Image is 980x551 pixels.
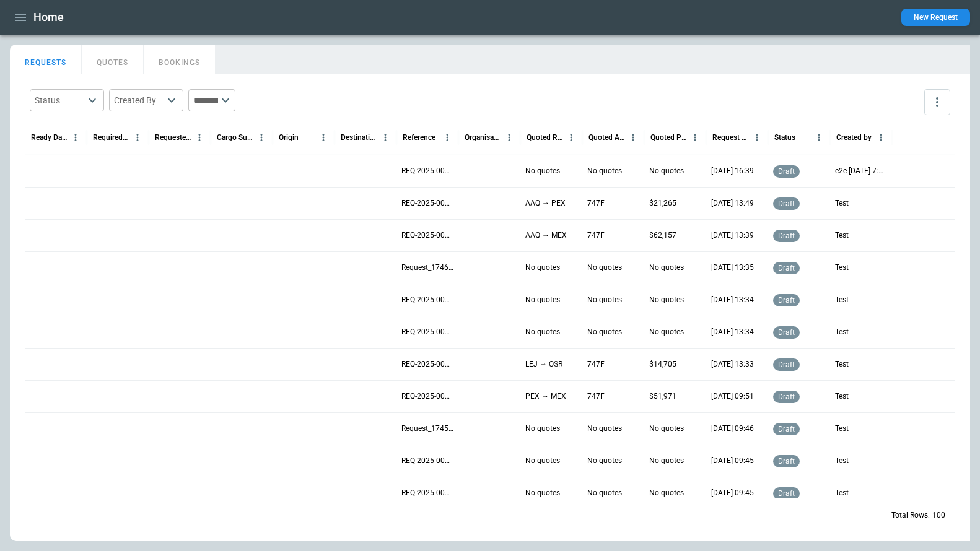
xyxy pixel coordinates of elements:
p: REQ-2025-000013 [401,327,453,337]
div: Quoted Price [650,133,687,142]
p: Test [835,456,849,466]
p: No quotes [525,327,560,337]
p: $51,971 [649,391,676,402]
button: Cargo Summary column menu [253,129,269,145]
div: Ready Date & Time (UTC) [31,133,68,142]
p: REQ-2025-000016 [401,230,453,241]
p: Test [835,198,849,209]
button: QUOTES [82,45,144,74]
p: Test [835,295,849,305]
span: draft [776,360,797,369]
div: Destination [341,133,377,142]
div: Created by [836,133,872,142]
p: 04/29/25 09:45 [711,456,754,466]
p: No quotes [649,262,684,273]
p: Test [835,391,849,402]
p: 747F [587,391,605,402]
div: Created By [114,94,164,106]
p: $14,705 [649,359,676,370]
p: No quotes [649,423,684,434]
p: REQ-2025-000009 [401,456,453,466]
p: REQ-2025-000008 [401,488,453,498]
div: Origin [279,133,299,142]
div: Status [35,94,84,106]
span: draft [776,328,797,337]
button: Created by column menu [873,129,889,145]
p: 747F [587,359,605,370]
p: No quotes [587,456,622,466]
div: Reference [403,133,435,142]
button: Required Date & Time (UTC) column menu [129,129,146,145]
p: No quotes [525,423,560,434]
p: No quotes [587,327,622,337]
p: No quotes [587,166,622,176]
button: New Request [901,9,970,26]
button: Origin column menu [315,129,331,145]
button: Quoted Route column menu [563,129,579,145]
p: 05/09/25 13:34 [711,327,754,337]
p: REQ-2025-000017 [401,198,453,209]
p: AAQ → PEX [525,198,566,209]
p: 747F [587,198,605,209]
button: Quoted Aircraft column menu [625,129,641,145]
button: BOOKINGS [144,45,216,74]
p: REQ-2025-000018 [401,166,453,176]
p: 05/09/25 13:39 [711,230,754,241]
p: No quotes [649,166,684,176]
p: No quotes [525,262,560,273]
button: Request Created At (UTC) column menu [749,129,765,145]
p: $21,265 [649,198,676,209]
div: Required Date & Time (UTC) [93,133,129,142]
div: Requested Route [155,133,191,142]
p: $62,157 [649,230,676,241]
p: No quotes [525,166,560,176]
p: 747F [587,230,605,241]
p: 05/09/25 13:34 [711,295,754,305]
button: Organisation column menu [501,129,517,145]
p: Test [835,423,849,434]
span: draft [776,457,797,466]
p: 05/09/25 13:33 [711,359,754,370]
p: Test [835,262,849,273]
p: No quotes [649,456,684,466]
p: Test [835,488,849,498]
span: draft [776,296,797,305]
p: LEJ → OSR [525,359,562,370]
p: AAQ → MEX [525,230,567,241]
span: draft [776,393,797,401]
button: Ready Date & Time (UTC) column menu [68,129,84,145]
p: 05/24/25 16:39 [711,166,754,176]
div: Quoted Route [527,133,563,142]
p: Total Rows: [891,510,930,521]
button: more [924,89,950,115]
p: Test [835,230,849,241]
p: 05/09/25 13:49 [711,198,754,209]
p: REQ-2025-000014 [401,295,453,305]
p: No quotes [587,262,622,273]
div: Quoted Aircraft [588,133,625,142]
h1: Home [33,10,64,25]
p: 04/29/25 09:51 [711,391,754,402]
button: Reference column menu [439,129,455,145]
div: Cargo Summary [217,133,253,142]
button: REQUESTS [10,45,82,74]
span: draft [776,167,797,176]
p: REQ-2025-000011 [401,391,453,402]
p: No quotes [525,456,560,466]
p: No quotes [649,488,684,498]
p: No quotes [587,295,622,305]
button: Requested Route column menu [191,129,208,145]
p: No quotes [649,327,684,337]
p: 05/09/25 13:35 [711,262,754,273]
p: PEX → MEX [525,391,566,402]
p: 100 [932,510,945,521]
div: Request Created At (UTC) [712,133,749,142]
button: Status column menu [811,129,827,145]
p: No quotes [525,488,560,498]
div: Organisation [465,133,501,142]
span: draft [776,425,797,433]
button: Destination column menu [377,129,393,145]
p: Request_1746797714968 [401,262,453,273]
span: draft [776,232,797,240]
p: Test [835,359,849,370]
